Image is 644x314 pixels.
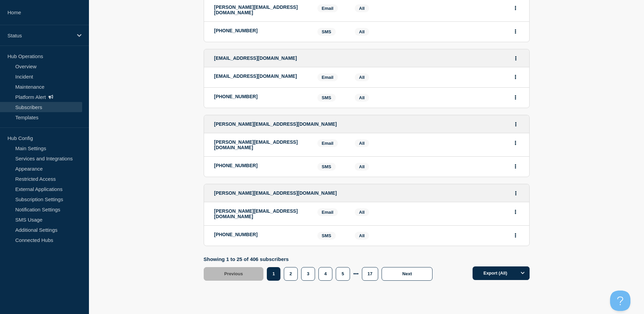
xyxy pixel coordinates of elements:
[317,139,338,147] span: Email
[359,141,365,146] span: All
[512,188,520,198] button: Actions
[317,73,338,81] span: Email
[473,266,530,280] button: Export (All)
[214,73,307,79] p: [EMAIL_ADDRESS][DOMAIN_NAME]
[214,121,337,127] span: [PERSON_NAME][EMAIL_ADDRESS][DOMAIN_NAME]
[214,163,307,168] p: [PHONE_NUMBER]
[359,6,365,11] span: All
[511,3,520,13] button: Actions
[512,119,520,129] button: Actions
[382,267,433,281] button: Next
[317,232,336,240] span: SMS
[214,94,307,99] p: [PHONE_NUMBER]
[204,256,436,262] p: Showing 1 to 25 of 406 subscribers
[317,94,336,102] span: SMS
[214,4,307,15] p: [PERSON_NAME][EMAIL_ADDRESS][DOMAIN_NAME]
[214,55,297,61] span: [EMAIL_ADDRESS][DOMAIN_NAME]
[214,208,307,219] p: [PERSON_NAME][EMAIL_ADDRESS][DOMAIN_NAME]
[359,210,365,215] span: All
[317,208,338,216] span: Email
[512,53,520,64] button: Actions
[516,266,530,280] button: Options
[511,72,520,82] button: Actions
[7,33,73,38] p: Status
[359,95,365,100] span: All
[214,190,337,196] span: [PERSON_NAME][EMAIL_ADDRESS][DOMAIN_NAME]
[511,207,520,217] button: Actions
[224,271,243,276] span: Previous
[511,230,520,241] button: Actions
[362,267,378,281] button: 17
[359,29,365,34] span: All
[610,291,630,311] iframe: Help Scout Beacon - Open
[359,233,365,238] span: All
[214,139,307,150] p: [PERSON_NAME][EMAIL_ADDRESS][DOMAIN_NAME]
[511,138,520,148] button: Actions
[317,163,336,171] span: SMS
[267,267,280,281] button: 1
[511,92,520,103] button: Actions
[511,161,520,172] button: Actions
[318,267,332,281] button: 4
[204,267,264,281] button: Previous
[359,164,365,169] span: All
[214,28,307,33] p: [PHONE_NUMBER]
[511,26,520,37] button: Actions
[359,75,365,80] span: All
[402,271,412,276] span: Next
[317,28,336,36] span: SMS
[317,4,338,12] span: Email
[336,267,350,281] button: 5
[284,267,298,281] button: 2
[301,267,315,281] button: 3
[214,232,307,237] p: [PHONE_NUMBER]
